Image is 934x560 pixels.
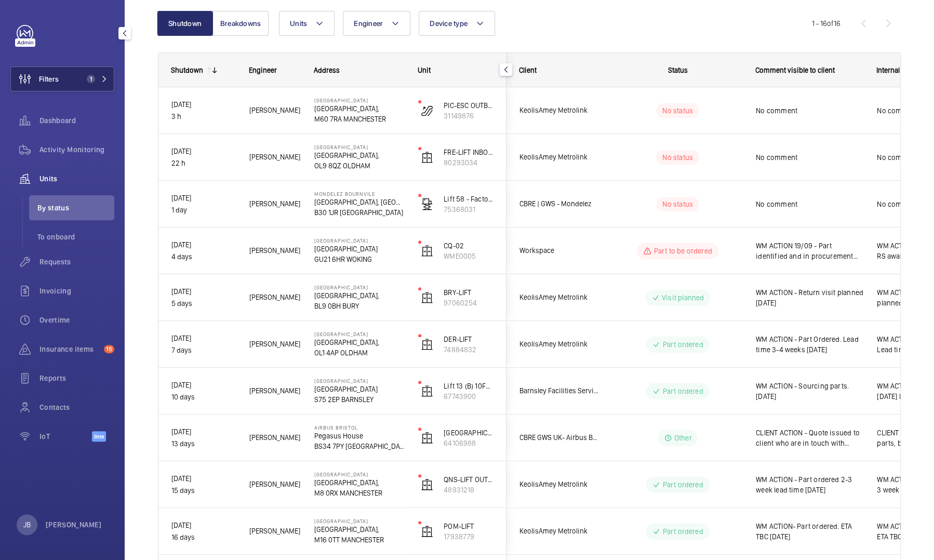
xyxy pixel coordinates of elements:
p: [GEOGRAPHIC_DATA], [314,524,405,535]
img: freight_elevator.svg [421,198,433,210]
span: Filters [39,74,59,84]
p: [GEOGRAPHIC_DATA] [314,97,405,103]
button: Engineer [343,11,410,36]
p: [DATE] [171,519,236,531]
span: KeolisAmey Metrolink [519,525,599,537]
span: Units [290,19,307,28]
p: [GEOGRAPHIC_DATA], [314,337,405,348]
p: [GEOGRAPHIC_DATA] [314,144,405,150]
span: [PERSON_NAME] [249,432,301,444]
p: 74884832 [444,344,493,355]
p: 80293034 [444,157,493,168]
span: WM ACTION 19/09 - Part identified and in procurement process [756,241,863,261]
p: BRY-LIFT [444,287,493,298]
p: DER-LIFT [444,334,493,344]
span: Contacts [39,402,114,412]
p: Pegasus House [314,431,405,441]
img: elevator.svg [421,432,433,444]
p: Airbus Bristol [314,424,405,431]
p: 64106988 [444,438,493,448]
p: JB [23,519,31,530]
p: Part ordered [662,339,703,350]
div: Unit [418,66,494,74]
p: Lift 58 - Factory - [GEOGRAPHIC_DATA] [444,194,493,204]
span: Internal comment [876,66,931,74]
p: M16 0TT MANCHESTER [314,535,405,545]
span: Dashboard [39,115,114,126]
span: of [827,19,834,28]
p: [DATE] [171,99,236,111]
p: Other [674,433,692,443]
span: Engineer [354,19,383,28]
p: Part to be ordered [653,246,712,256]
p: [GEOGRAPHIC_DATA] [314,384,405,394]
span: 15 [104,345,114,353]
p: POM-LIFT [444,521,493,531]
p: 1 day [171,204,236,216]
span: Activity Monitoring [39,144,114,155]
span: KeolisAmey Metrolink [519,151,599,163]
span: Beta [92,431,106,442]
p: [DATE] [171,473,236,485]
span: Invoicing [39,286,114,296]
span: CBRE GWS UK- Airbus Bristol [519,432,599,444]
p: 13 days [171,438,236,450]
p: 3 h [171,111,236,123]
span: KeolisAmey Metrolink [519,478,599,490]
p: WME0005 [444,251,493,261]
span: 1 [87,75,95,83]
button: Filters1 [10,66,114,91]
span: To onboard [37,232,114,242]
p: [DATE] [171,286,236,298]
p: FRE-LIFT INBOUND [444,147,493,157]
p: [GEOGRAPHIC_DATA] [314,378,405,384]
p: 67743900 [444,391,493,402]
img: elevator.svg [421,525,433,538]
span: Client [519,66,537,74]
span: WM ACTION - Sourcing parts. [DATE] [756,381,863,402]
p: [GEOGRAPHIC_DATA] [314,331,405,337]
p: M8 0RX MANCHESTER [314,488,405,498]
span: WM ACTION - Part Ordered. Lead time 3-4 weeks [DATE] [756,334,863,355]
p: [DATE] [171,145,236,157]
p: 48931218 [444,485,493,495]
span: Insurance items [39,344,100,354]
span: [PERSON_NAME] [249,104,301,116]
span: Status [668,66,688,74]
span: No comment [756,199,863,209]
p: [DATE] [171,379,236,391]
p: QNS-LIFT OUTBOUND [444,474,493,485]
button: Breakdowns [212,11,269,36]
span: WM ACTION - Return visit planned [DATE] [756,287,863,308]
span: No comment [756,152,863,163]
p: [DATE] [171,239,236,251]
p: 10 days [171,391,236,403]
span: Overtime [39,315,114,325]
span: Workspace [519,245,599,257]
p: No status [662,152,693,163]
span: KeolisAmey Metrolink [519,104,599,116]
span: Units [39,174,114,184]
img: elevator.svg [421,385,433,397]
p: Part ordered [662,479,703,490]
span: Device type [430,19,468,28]
span: CBRE | GWS - Mondelez [519,198,599,210]
p: OL9 8QZ OLDHAM [314,161,405,171]
span: [PERSON_NAME] [249,245,301,257]
p: 75368031 [444,204,493,215]
p: Part ordered [662,526,703,537]
span: Reports [39,373,114,383]
span: [PERSON_NAME] [249,198,301,210]
p: [GEOGRAPHIC_DATA] Office Passenger Lift (F-03183) [444,428,493,438]
p: Part ordered [662,386,703,396]
p: S75 2EP BARNSLEY [314,394,405,405]
p: B30 1JR [GEOGRAPHIC_DATA] [314,207,405,218]
span: Requests [39,257,114,267]
p: [DATE] [171,332,236,344]
p: [DATE] [171,192,236,204]
div: Shutdown [171,66,203,74]
p: BL9 0BH BURY [314,301,405,311]
img: elevator.svg [421,151,433,164]
p: 7 days [171,344,236,356]
p: [GEOGRAPHIC_DATA], [314,477,405,488]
